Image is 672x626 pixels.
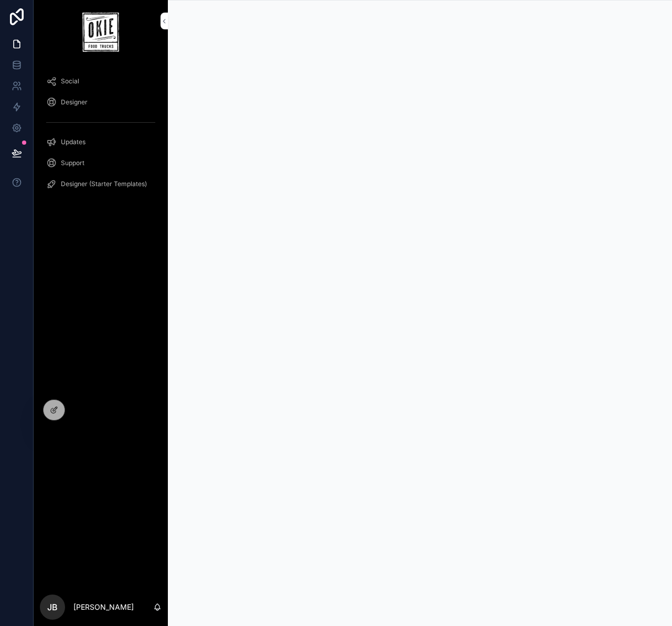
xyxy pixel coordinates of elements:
a: Support [40,154,162,172]
span: Updates [61,138,86,146]
a: Designer [40,93,162,112]
a: Social [40,72,162,91]
span: Designer [61,98,88,106]
a: Designer (Starter Templates) [40,175,162,193]
p: [PERSON_NAME] [73,602,134,612]
span: Support [61,159,84,167]
div: scrollable content [34,64,168,207]
img: App logo [82,13,119,52]
span: Designer (Starter Templates) [61,180,147,188]
span: JB [47,601,58,613]
span: Social [61,77,79,85]
a: Updates [40,133,162,152]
